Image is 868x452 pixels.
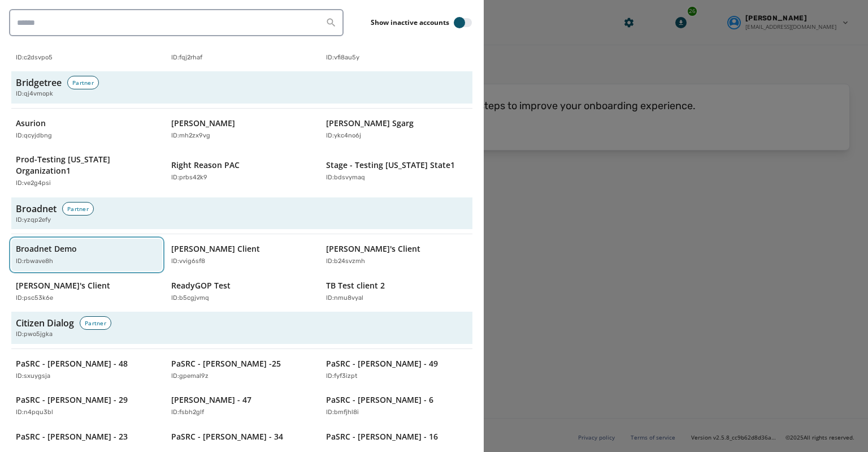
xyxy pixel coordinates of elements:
p: [PERSON_NAME] Sgarg [326,118,414,129]
p: PaSRC - [PERSON_NAME] - 29 [16,394,128,406]
button: PaSRC - [PERSON_NAME] -25ID:gpemal9z [167,354,318,386]
p: ReadyGOP Test [171,280,231,291]
button: [PERSON_NAME]'s ClientID:b24svzmh [322,239,472,271]
p: TB Test client 2 [326,280,385,291]
button: PaSRC - [PERSON_NAME] - 48ID:sxuygsja [11,354,162,386]
p: Asurion [16,118,46,129]
p: ID: bmfjhl8i [326,408,359,417]
p: Stage - Testing [US_STATE] State1 [326,160,455,171]
p: Broadnet Demo [16,243,77,255]
div: Partner [62,202,94,216]
p: ID: sxuygsja [16,372,50,381]
div: Partner [80,316,111,330]
p: ID: b24svzmh [326,257,365,266]
button: Broadnet DemoID:rbwave8h [11,239,162,271]
button: PaSRC - [PERSON_NAME] - 6ID:bmfjhl8i [322,390,472,422]
p: ID: qcyjdbng [16,131,52,141]
p: PaSRC - [PERSON_NAME] - 49 [326,358,438,369]
button: BridgetreePartnerID:qj4vmopk [11,71,472,104]
button: Prod-Testing [US_STATE] Organization1ID:ve2g4psi [11,149,162,193]
button: ReadyGOP TestID:b5cgjvmq [167,275,318,308]
button: ST test clientID:c2dsvpo5 [11,35,162,67]
button: AsurionID:qcyjdbng [11,113,162,145]
button: [PERSON_NAME] SgargID:ykc4no6j [322,113,472,145]
p: [PERSON_NAME] - 47 [171,394,251,406]
p: ID: bdsvymaq [326,173,365,183]
p: ID: b5cgjvmq [171,294,209,303]
p: ID: vvig6sf8 [171,257,205,266]
p: [PERSON_NAME]'s Client [16,280,110,291]
button: Citizen DialogPartnerID:pwo5jgka [11,312,472,344]
p: ID: fyf3izpt [326,372,357,381]
p: PaSRC - [PERSON_NAME] -25 [171,358,281,369]
p: ID: nmu8vyal [326,294,363,303]
p: PaSRC - [PERSON_NAME] - 48 [16,358,128,369]
p: [PERSON_NAME]'s Client [326,243,420,255]
h3: Broadnet [16,202,57,216]
p: Right Reason PAC [171,160,240,171]
p: ID: ve2g4psi [16,179,51,188]
p: ID: prbs42k9 [171,173,207,183]
button: PaSRC - [PERSON_NAME] - 49ID:fyf3izpt [322,354,472,386]
button: BroadnetPartnerID:yzqp2efy [11,197,472,230]
label: Show inactive accounts [371,18,449,27]
p: ID: fqj2rhaf [171,53,202,63]
p: [PERSON_NAME] Client [171,243,260,255]
button: [PERSON_NAME] ClientID:vvig6sf8 [167,239,318,271]
h3: Citizen Dialog [16,316,74,330]
p: ID: psc53k6e [16,294,53,303]
div: Partner [67,76,99,89]
p: ID: n4pqu3bl [16,408,53,417]
p: PaSRC - [PERSON_NAME] - 34 [171,431,283,442]
button: TB Test client 2ID:nmu8vyal [322,275,472,308]
p: ID: fsbh2glf [171,408,204,417]
button: TB & CoID:fqj2rhaf [167,35,318,67]
h3: Bridgetree [16,76,62,89]
p: PaSRC - [PERSON_NAME] - 23 [16,431,128,442]
button: Stage - Testing [US_STATE] State1ID:bdsvymaq [322,149,472,193]
button: [PERSON_NAME] - 47ID:fsbh2glf [167,390,318,422]
p: ID: vfi8au5y [326,53,359,63]
button: Toll Free ClientID:vfi8au5y [322,35,472,67]
span: ID: yzqp2efy [16,216,51,225]
p: ID: rbwave8h [16,257,53,266]
span: ID: qj4vmopk [16,89,53,99]
button: Right Reason PACID:prbs42k9 [167,149,318,193]
button: PaSRC - [PERSON_NAME] - 29ID:n4pqu3bl [11,390,162,422]
p: ID: mh2zx9vg [171,131,210,141]
p: PaSRC - [PERSON_NAME] - 16 [326,431,438,442]
p: ID: c2dsvpo5 [16,53,53,63]
p: [PERSON_NAME] [171,118,235,129]
p: Prod-Testing [US_STATE] Organization1 [16,154,146,177]
span: ID: pwo5jgka [16,330,53,339]
p: ID: gpemal9z [171,372,209,381]
p: PaSRC - [PERSON_NAME] - 6 [326,394,433,406]
button: [PERSON_NAME]ID:mh2zx9vg [167,113,318,145]
p: ID: ykc4no6j [326,131,361,141]
button: [PERSON_NAME]'s ClientID:psc53k6e [11,275,162,308]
